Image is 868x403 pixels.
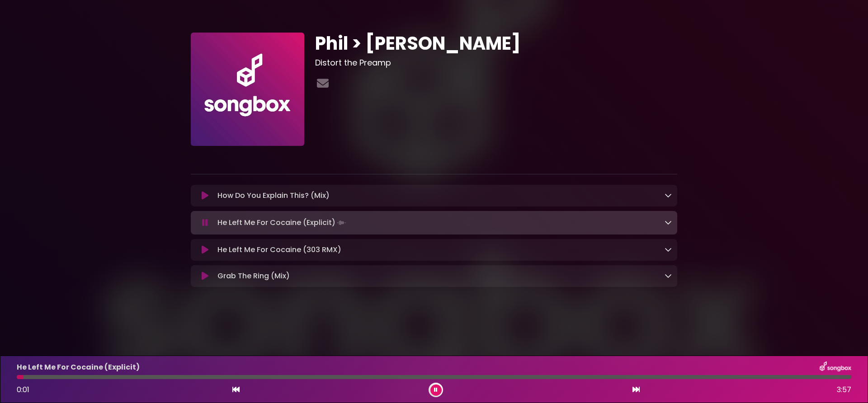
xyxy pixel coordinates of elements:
h1: Phil > [PERSON_NAME] [315,33,677,54]
h3: Distort the Preamp [315,58,677,68]
p: How Do You Explain This? (Mix) [217,190,330,201]
p: He Left Me For Cocaine (Explicit) [217,216,348,229]
p: He Left Me For Cocaine (303 RMX) [217,244,341,255]
p: Grab The Ring (Mix) [217,271,290,281]
img: waveform4.gif [335,216,348,229]
img: 70beCsgvRrCVkCpAseDU [191,33,304,146]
